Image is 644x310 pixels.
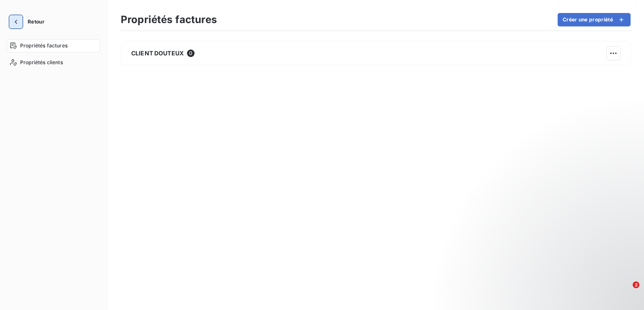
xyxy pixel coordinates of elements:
[476,229,644,287] iframe: Intercom notifications message
[558,13,631,26] button: Créer une propriété
[121,12,217,27] h3: Propriétés factures
[633,281,639,288] span: 2
[187,49,195,57] span: 0
[131,49,184,57] span: CLIENT DOUTEUX
[7,39,100,52] a: Propriétés factures
[615,281,636,302] iframe: Intercom live chat
[20,59,63,66] span: Propriétés clients
[20,42,68,49] span: Propriétés factures
[7,56,100,69] a: Propriétés clients
[28,19,44,24] span: Retour
[7,15,51,29] button: Retour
